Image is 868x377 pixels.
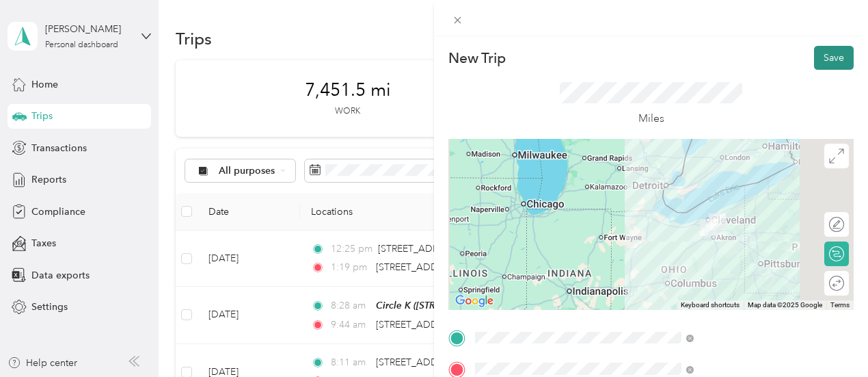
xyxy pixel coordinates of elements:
span: Map data ©2025 Google [748,301,822,309]
iframe: Everlance-gr Chat Button Frame [791,300,868,377]
a: Open this area in Google Maps (opens a new window) [452,292,497,310]
img: Google [452,292,497,310]
p: New Trip [448,49,506,68]
button: Keyboard shortcuts [681,300,740,310]
p: Miles [638,110,664,127]
button: Save [814,46,854,70]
